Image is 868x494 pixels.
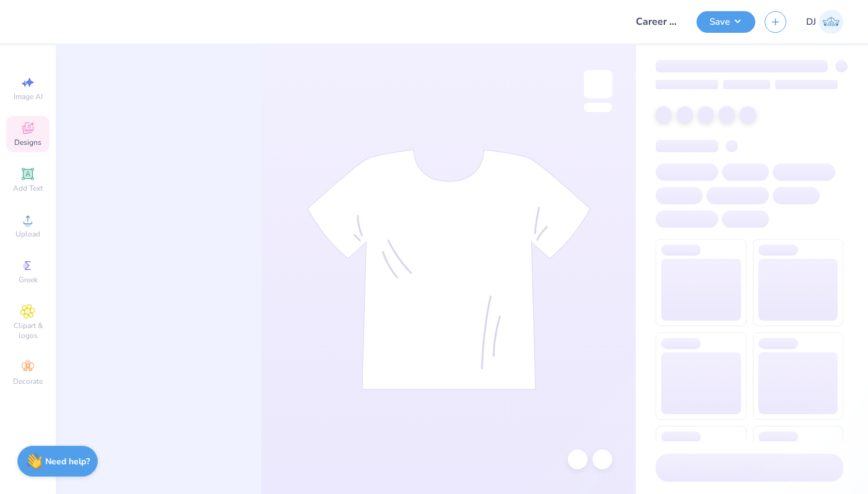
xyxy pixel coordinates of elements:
[819,10,843,34] img: Deep Jujhar Sidhu
[13,376,43,386] span: Decorate
[6,321,50,340] span: Clipart & logos
[697,11,755,33] button: Save
[14,137,41,147] span: Designs
[13,183,43,193] span: Add Text
[45,456,90,467] strong: Need help?
[627,9,687,34] input: Untitled Design
[806,15,816,29] span: DJ
[806,10,843,34] a: DJ
[19,275,38,285] span: Greek
[307,149,591,390] img: tee-skeleton.svg
[14,92,43,102] span: Image AI
[15,229,40,239] span: Upload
